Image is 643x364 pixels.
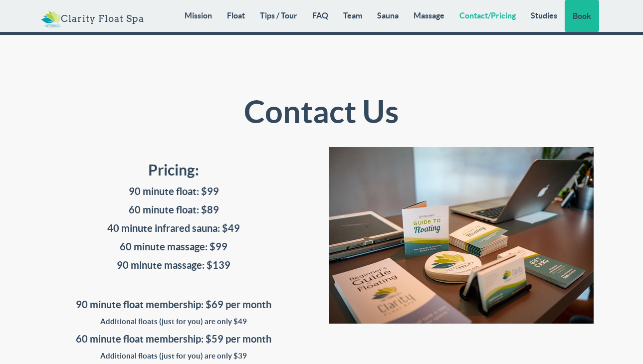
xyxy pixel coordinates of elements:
[33,223,314,234] h4: 40 minute infrared sauna: $49
[33,162,314,179] h3: Pricing:
[33,299,314,310] h4: 90 minute float membership: $69 per month
[33,204,314,215] h4: 60 minute float: $89
[181,95,462,129] h2: Contact Us
[33,186,314,197] h4: 90 minute float: $99
[33,352,314,361] h5: Additional floats (just for you) are only $39
[33,318,314,326] h5: Additional floats (just for you) are only $49
[33,241,314,252] h4: 60 minute massage: $99
[33,260,314,271] h4: 90 minute massage: $139
[33,334,314,345] h4: 60 minute float membership: $59 per month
